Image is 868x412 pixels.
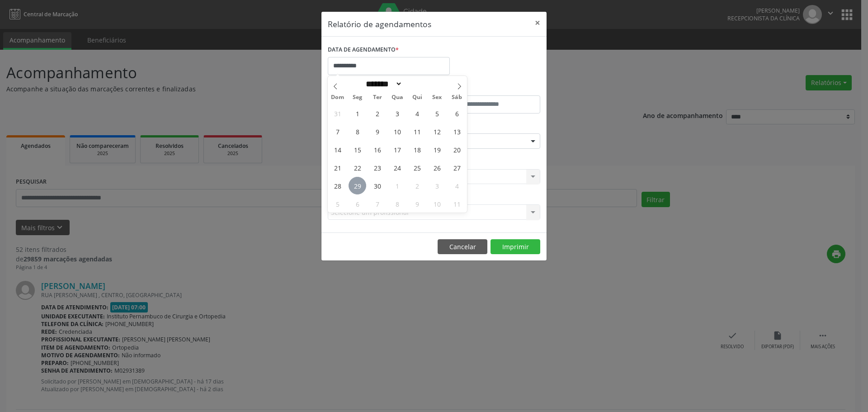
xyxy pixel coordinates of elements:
[387,95,407,100] span: Qua
[402,79,432,89] input: Year
[349,177,366,194] span: Setembro 29, 2025
[448,123,466,140] span: Setembro 13, 2025
[329,123,346,140] span: Setembro 7, 2025
[329,177,346,194] span: Setembro 28, 2025
[428,123,446,140] span: Setembro 12, 2025
[428,141,446,158] span: Setembro 19, 2025
[349,141,366,158] span: Setembro 15, 2025
[528,12,547,34] button: Close
[328,18,431,30] h5: Relatório de agendamentos
[408,141,426,158] span: Setembro 18, 2025
[328,95,348,100] span: Dom
[408,104,426,122] span: Setembro 4, 2025
[363,79,402,89] select: Month
[428,104,446,122] span: Setembro 5, 2025
[368,141,386,158] span: Setembro 16, 2025
[408,177,426,194] span: Outubro 2, 2025
[349,195,366,213] span: Outubro 6, 2025
[368,195,386,213] span: Outubro 7, 2025
[368,177,386,194] span: Setembro 30, 2025
[329,195,346,213] span: Outubro 5, 2025
[438,239,487,255] button: Cancelar
[329,159,346,176] span: Setembro 21, 2025
[436,81,540,95] label: ATÉ
[329,104,346,122] span: Agosto 31, 2025
[408,195,426,213] span: Outubro 9, 2025
[388,159,406,176] span: Setembro 24, 2025
[348,95,368,100] span: Seg
[388,104,406,122] span: Setembro 3, 2025
[329,141,346,158] span: Setembro 14, 2025
[388,177,406,194] span: Outubro 1, 2025
[349,104,366,122] span: Setembro 1, 2025
[368,123,386,140] span: Setembro 9, 2025
[448,104,466,122] span: Setembro 6, 2025
[428,195,446,213] span: Outubro 10, 2025
[368,159,386,176] span: Setembro 23, 2025
[407,95,427,100] span: Qui
[349,159,366,176] span: Setembro 22, 2025
[408,123,426,140] span: Setembro 11, 2025
[368,95,387,100] span: Ter
[388,123,406,140] span: Setembro 10, 2025
[349,123,366,140] span: Setembro 8, 2025
[368,104,386,122] span: Setembro 2, 2025
[388,141,406,158] span: Setembro 17, 2025
[448,141,466,158] span: Setembro 20, 2025
[388,195,406,213] span: Outubro 8, 2025
[447,95,467,100] span: Sáb
[448,159,466,176] span: Setembro 27, 2025
[448,177,466,194] span: Outubro 4, 2025
[328,43,399,57] label: DATA DE AGENDAMENTO
[428,159,446,176] span: Setembro 26, 2025
[491,239,540,255] button: Imprimir
[427,95,447,100] span: Sex
[448,195,466,213] span: Outubro 11, 2025
[408,159,426,176] span: Setembro 25, 2025
[428,177,446,194] span: Outubro 3, 2025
